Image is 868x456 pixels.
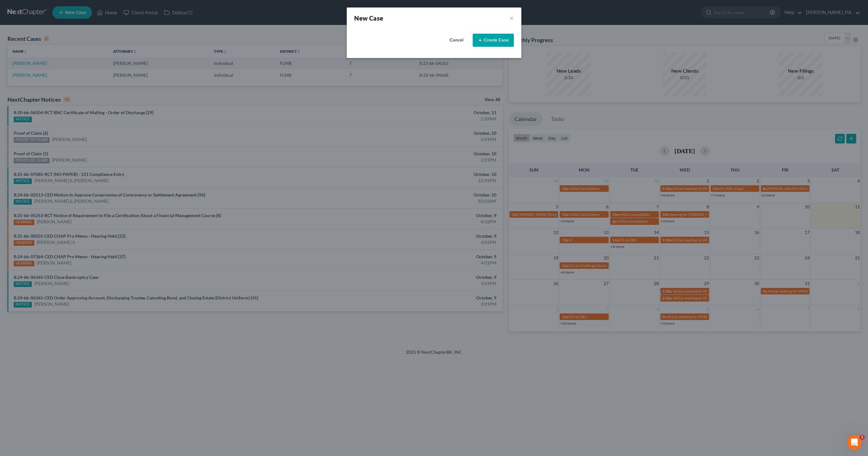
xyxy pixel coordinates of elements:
[847,435,862,450] iframe: Intercom live chat
[860,435,865,440] span: 1
[443,34,470,46] button: Cancel
[509,14,514,22] button: ×
[473,34,514,47] button: Create Case
[354,14,383,22] strong: New Case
